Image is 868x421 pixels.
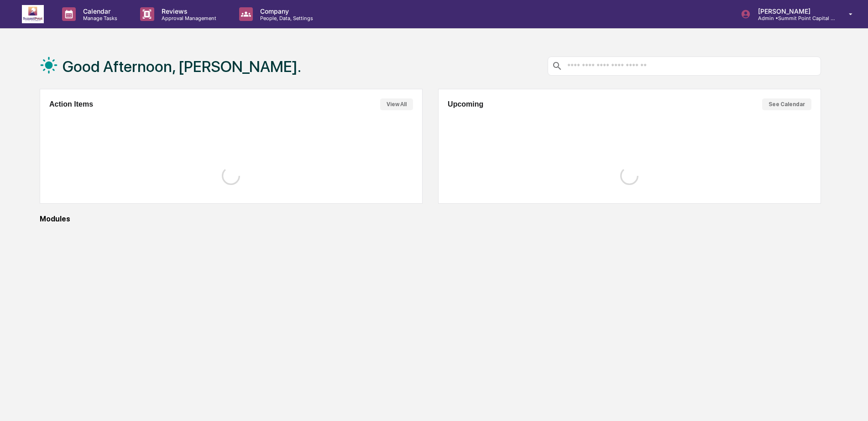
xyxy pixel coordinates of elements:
h2: Action Items [49,100,93,108]
div: Modules [40,215,821,223]
p: Calendar [76,7,122,15]
p: [PERSON_NAME] [751,7,836,15]
img: logo [22,5,44,23]
h2: Upcoming [448,100,483,108]
h1: Good Afternoon, [PERSON_NAME]. [63,57,301,76]
p: Approval Management [154,15,221,21]
p: People, Data, Settings [253,15,318,21]
button: See Calendar [762,98,811,110]
button: View All [380,98,413,110]
p: Admin • Summit Point Capital Management [751,15,836,21]
p: Company [253,7,318,15]
p: Manage Tasks [76,15,122,21]
p: Reviews [154,7,221,15]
